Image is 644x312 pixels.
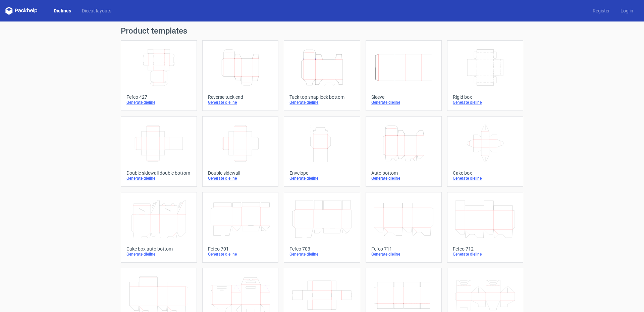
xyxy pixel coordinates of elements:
[202,40,278,111] a: Reverse tuck endGenerate dieline
[126,252,191,257] div: Generate dieline
[208,170,273,176] div: Double sidewall
[447,116,523,187] a: Cake boxGenerate dieline
[289,252,354,257] div: Generate dieline
[615,7,639,14] a: Log in
[121,27,523,35] h1: Product templates
[371,94,436,100] div: Sleeve
[208,246,273,252] div: Fefco 701
[371,246,436,252] div: Fefco 711
[284,40,360,111] a: Tuck top snap lock bottomGenerate dieline
[371,176,436,181] div: Generate dieline
[453,100,518,105] div: Generate dieline
[76,7,117,14] a: Diecut layouts
[126,176,191,181] div: Generate dieline
[453,252,518,257] div: Generate dieline
[126,100,191,105] div: Generate dieline
[284,192,360,263] a: Fefco 703Generate dieline
[126,94,191,100] div: Fefco 427
[366,192,442,263] a: Fefco 711Generate dieline
[453,246,518,252] div: Fefco 712
[371,170,436,176] div: Auto bottom
[202,116,278,187] a: Double sidewallGenerate dieline
[208,94,273,100] div: Reverse tuck end
[202,192,278,263] a: Fefco 701Generate dieline
[366,40,442,111] a: SleeveGenerate dieline
[447,40,523,111] a: Rigid boxGenerate dieline
[208,176,273,181] div: Generate dieline
[453,170,518,176] div: Cake box
[126,246,191,252] div: Cake box auto bottom
[284,116,360,187] a: EnvelopeGenerate dieline
[587,7,615,14] a: Register
[453,94,518,100] div: Rigid box
[447,192,523,263] a: Fefco 712Generate dieline
[121,192,197,263] a: Cake box auto bottomGenerate dieline
[289,94,354,100] div: Tuck top snap lock bottom
[371,252,436,257] div: Generate dieline
[371,100,436,105] div: Generate dieline
[366,116,442,187] a: Auto bottomGenerate dieline
[121,40,197,111] a: Fefco 427Generate dieline
[289,246,354,252] div: Fefco 703
[289,176,354,181] div: Generate dieline
[208,100,273,105] div: Generate dieline
[126,170,191,176] div: Double sidewall double bottom
[121,116,197,187] a: Double sidewall double bottomGenerate dieline
[48,7,76,14] a: Dielines
[453,176,518,181] div: Generate dieline
[289,170,354,176] div: Envelope
[289,100,354,105] div: Generate dieline
[208,252,273,257] div: Generate dieline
